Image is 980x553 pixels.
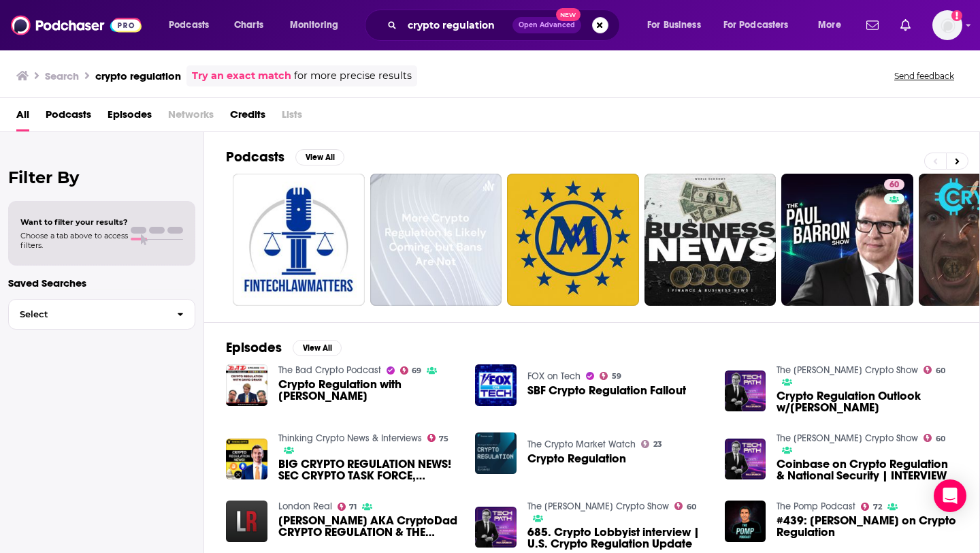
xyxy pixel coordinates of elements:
a: 60 [781,174,913,306]
span: 60 [889,178,899,192]
a: The Paul Barron Crypto Show [527,501,669,512]
button: View All [293,340,342,356]
button: Send feedback [890,70,958,82]
span: New [556,8,581,21]
img: #439: Brad Garlinghouse on Crypto Regulation [725,501,766,542]
button: open menu [808,14,858,36]
img: Crypto Regulation with David Drake [226,364,267,406]
a: Crypto Regulation with David Drake [278,379,459,402]
a: Show notifications dropdown [861,14,884,37]
a: Charts [225,14,272,36]
a: 23 [641,440,662,448]
a: Christopher Giancarlo AKA CryptoDad CRYPTO REGULATION & THE FUTURE OF CBDCs [278,515,459,538]
img: 685. Crypto Lobbyist interview | U.S. Crypto Regulation Update [475,507,517,548]
div: Open Intercom Messenger [934,479,966,512]
a: The Paul Barron Crypto Show [777,432,918,444]
span: Want to filter your results? [20,217,128,227]
a: SBF Crypto Regulation Fallout [527,385,686,396]
span: 71 [349,504,357,510]
a: Credits [230,104,265,131]
a: The Bad Crypto Podcast [278,364,381,376]
a: The Paul Barron Crypto Show [777,364,918,376]
a: 72 [861,503,882,511]
span: 69 [412,368,421,374]
span: Lists [282,104,302,131]
a: Thinking Crypto News & Interviews [278,432,422,444]
span: Choose a tab above to access filters. [20,231,128,250]
button: View All [295,149,344,165]
a: Crypto Regulation [527,453,626,464]
button: open menu [280,14,356,36]
a: 69 [400,366,422,375]
button: Show profile menu [932,10,962,40]
p: Saved Searches [8,276,195,289]
span: 72 [873,504,882,510]
a: Show notifications dropdown [895,14,916,37]
span: #439: [PERSON_NAME] on Crypto Regulation [777,515,958,538]
button: open menu [715,14,808,36]
a: #439: Brad Garlinghouse on Crypto Regulation [777,515,958,538]
img: User Profile [932,10,962,40]
a: The Crypto Market Watch [527,439,636,450]
button: open menu [638,14,718,36]
a: Try an exact match [192,68,291,84]
span: Charts [234,16,263,35]
span: Crypto Regulation Outlook w/[PERSON_NAME] [777,390,958,413]
img: Coinbase on Crypto Regulation & National Security | INTERVIEW [725,439,766,480]
a: 60 [674,502,696,510]
span: Select [9,310,166,319]
h2: Podcasts [226,148,284,165]
button: Select [8,299,195,330]
img: Crypto Regulation Outlook w/Eleanor Terrett [725,370,766,412]
button: Open AdvancedNew [512,17,581,33]
a: 685. Crypto Lobbyist interview | U.S. Crypto Regulation Update [527,526,708,550]
a: London Real [278,501,332,512]
span: More [818,16,841,35]
span: for more precise results [294,68,412,84]
span: 59 [612,373,621,379]
span: [PERSON_NAME] AKA CryptoDad CRYPTO REGULATION & THE FUTURE OF CBDCs [278,515,459,538]
a: 59 [600,372,621,380]
a: Episodes [108,104,152,131]
a: EpisodesView All [226,339,342,356]
a: The Pomp Podcast [777,501,855,512]
span: 60 [936,368,945,374]
span: Logged in as melrosepr [932,10,962,40]
a: BIG CRYPTO REGULATION NEWS! SEC CRYPTO TASK FORCE, COINBASE CASE, STABLECOIN REGULATION & MEME COINS [278,458,459,481]
span: Networks [168,104,214,131]
span: For Business [647,16,701,35]
a: 60 [924,366,945,374]
img: Podchaser - Follow, Share and Rate Podcasts [11,12,142,38]
img: Crypto Regulation [475,432,517,474]
span: For Podcasters [723,16,789,35]
a: 75 [427,434,449,442]
span: Podcasts [169,16,209,35]
span: 60 [936,436,945,442]
a: Christopher Giancarlo AKA CryptoDad CRYPTO REGULATION & THE FUTURE OF CBDCs [226,501,267,542]
img: SBF Crypto Regulation Fallout [475,364,517,406]
span: Podcasts [46,104,91,131]
a: Coinbase on Crypto Regulation & National Security | INTERVIEW [777,458,958,481]
svg: Add a profile image [951,10,962,21]
a: All [16,104,29,131]
span: Open Advanced [519,22,575,29]
h2: Episodes [226,339,282,356]
a: FOX on Tech [527,370,581,382]
button: open menu [159,14,227,36]
a: Crypto Regulation Outlook w/Eleanor Terrett [777,390,958,413]
img: BIG CRYPTO REGULATION NEWS! SEC CRYPTO TASK FORCE, COINBASE CASE, STABLECOIN REGULATION & MEME COINS [226,439,267,480]
span: 60 [687,504,696,510]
